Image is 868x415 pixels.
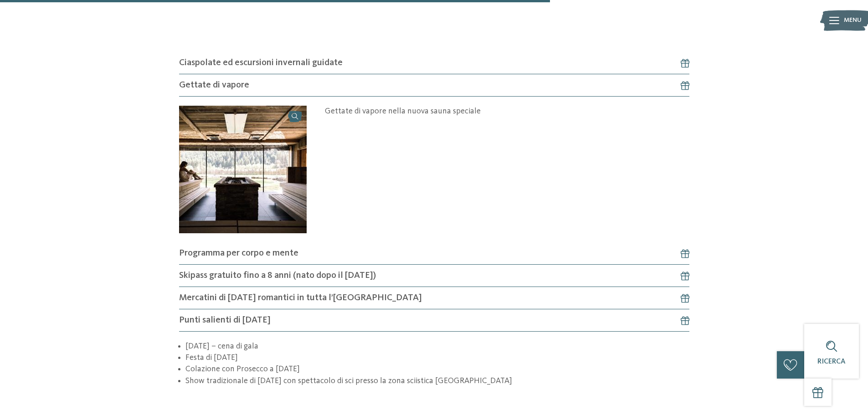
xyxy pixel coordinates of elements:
[179,247,298,260] span: Programma per corpo e mente
[185,364,689,375] li: Colazione con Prosecco a [DATE]
[179,269,376,282] span: Skipass gratuito fino a 8 anni (nato dopo il [DATE])
[179,79,249,92] span: Gettate di vapore
[179,106,307,233] img: Capodanno & la befana
[179,292,422,304] span: Mercatini di [DATE] romantici in tutta l’[GEOGRAPHIC_DATA]
[185,341,689,352] li: [DATE] – cena di gala
[325,106,689,117] p: Gettate di vapore nella nuova sauna speciale
[185,352,689,364] li: Festa di [DATE]
[179,314,271,327] span: Punti salienti di [DATE]
[185,375,689,387] li: Show tradizionale di [DATE] con spettacolo di sci presso la zona sciistica [GEOGRAPHIC_DATA]
[817,358,846,365] span: Ricerca
[179,56,343,69] span: Ciaspolate ed escursioni invernali guidate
